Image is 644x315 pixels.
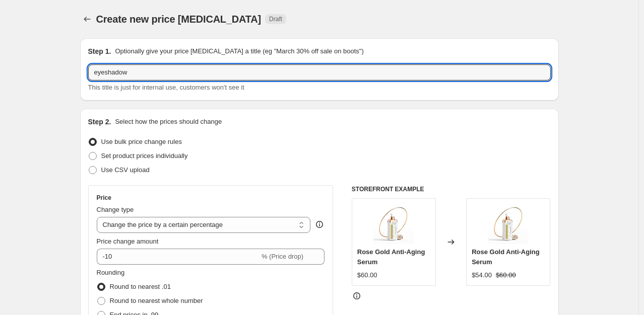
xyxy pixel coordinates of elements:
h3: Price [97,194,111,202]
span: Use bulk price change rules [101,138,182,145]
div: help [314,219,325,229]
span: Rounding [97,269,125,276]
span: % (Price drop) [262,253,303,260]
img: anti-aging-serum-F7C052_80x.jpg [488,204,529,244]
h2: Step 2. [88,117,111,127]
input: 30% off holiday sale [88,64,551,81]
span: Round to nearest .01 [110,283,171,290]
span: Rose Gold Anti-Aging Serum [357,248,425,266]
input: -15 [97,249,260,265]
span: Use CSV upload [101,166,150,174]
img: anti-aging-serum-F7C052_80x.jpg [373,204,414,244]
div: $60.00 [357,270,377,280]
span: Round to nearest whole number [110,297,203,304]
p: Optionally give your price [MEDICAL_DATA] a title (eg "March 30% off sale on boots") [115,46,363,56]
span: Set product prices individually [101,152,188,160]
span: Draft [269,15,282,23]
span: Create new price [MEDICAL_DATA] [96,14,262,25]
span: Change type [97,206,134,213]
h2: Step 1. [88,46,111,56]
span: This title is just for internal use, customers won't see it [88,84,244,91]
h6: STOREFRONT EXAMPLE [352,185,551,193]
p: Select how the prices should change [115,117,222,127]
strike: $60.00 [496,270,516,280]
button: Price change jobs [80,12,94,26]
span: Rose Gold Anti-Aging Serum [472,248,540,266]
span: Price change amount [97,238,159,245]
div: $54.00 [472,270,492,280]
